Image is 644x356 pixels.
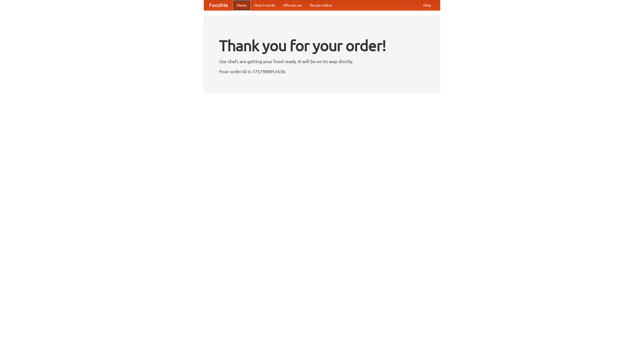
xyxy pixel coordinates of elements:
[251,0,279,10] a: How it works
[219,68,425,75] p: Your order ID is 1757988951630.
[219,58,425,65] p: Our chefs are getting your food ready. It will be on its way shortly.
[419,0,435,10] a: Help
[306,0,336,10] a: Recipe videos
[204,0,233,10] a: FoodMe
[279,0,306,10] a: Who we are
[233,0,251,10] a: Home
[219,33,425,58] h1: Thank you for your order!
